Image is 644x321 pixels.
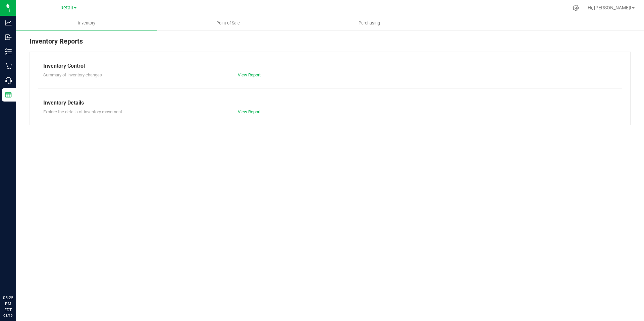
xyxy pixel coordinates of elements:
[3,313,13,318] p: 08/19
[5,77,12,84] inline-svg: Call Center
[5,19,12,26] inline-svg: Analytics
[572,5,580,11] div: Manage settings
[69,20,104,26] span: Inventory
[157,16,299,30] a: Point of Sale
[350,20,389,26] span: Purchasing
[238,72,261,77] a: View Report
[588,5,631,10] span: Hi, [PERSON_NAME]!
[30,36,631,52] div: Inventory Reports
[7,267,27,287] iframe: Resource center
[238,109,261,114] a: View Report
[299,16,440,30] a: Purchasing
[5,63,12,69] inline-svg: Retail
[207,20,249,26] span: Point of Sale
[43,109,122,114] span: Explore the details of inventory movement
[60,5,73,11] span: Retail
[43,62,617,70] div: Inventory Control
[5,48,12,55] inline-svg: Inventory
[3,295,13,313] p: 05:25 PM EDT
[43,72,102,77] span: Summary of inventory changes
[16,16,157,30] a: Inventory
[5,91,12,98] inline-svg: Reports
[43,99,617,107] div: Inventory Details
[5,34,12,41] inline-svg: Inbound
